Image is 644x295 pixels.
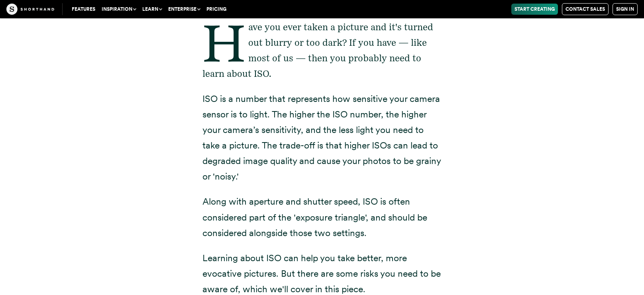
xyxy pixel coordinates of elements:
p: Along with aperture and shutter speed, ISO is often considered part of the 'exposure triangle', a... [202,194,442,240]
a: Pricing [203,4,230,15]
button: Inspiration [98,4,139,15]
p: Have you ever taken a picture and it's turned out blurry or too dark? If you have — like most of ... [202,20,442,82]
a: Contact Sales [562,3,609,15]
button: Enterprise [165,4,203,15]
a: Features [69,4,98,15]
p: ISO is a number that represents how sensitive your camera sensor is to light. The higher the ISO ... [202,91,442,185]
button: Learn [139,4,165,15]
img: The Craft [6,4,54,15]
a: Start Creating [511,4,558,15]
a: Sign in [613,3,638,15]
